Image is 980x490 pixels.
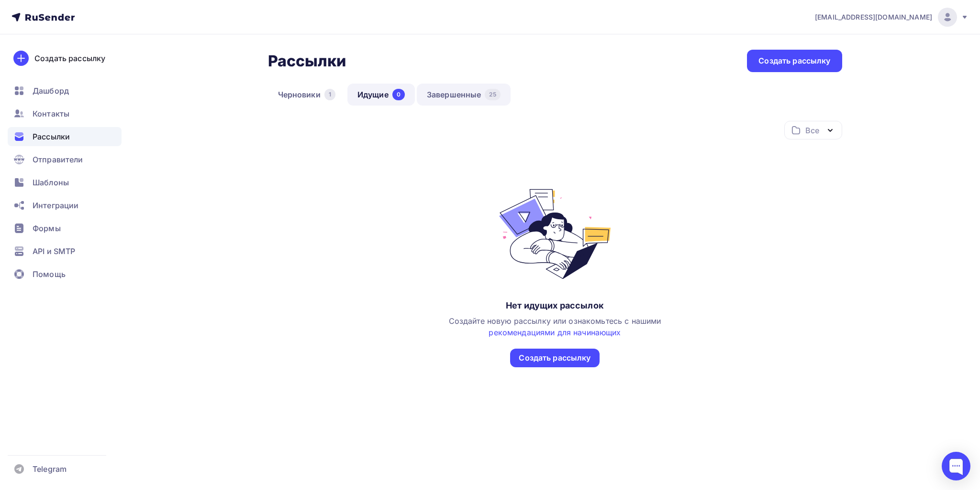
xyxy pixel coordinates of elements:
a: Дашборд [8,81,122,100]
a: Идущие0 [347,84,415,106]
button: Все [784,121,842,139]
div: Создать рассылку [519,352,590,363]
a: Завершенные25 [417,84,511,106]
span: Формы [33,223,61,234]
span: Дашборд [33,85,69,96]
span: Интеграции [33,200,78,211]
span: [EMAIL_ADDRESS][DOMAIN_NAME] [815,12,932,22]
a: Контакты [8,104,122,123]
h2: Рассылки [268,52,346,71]
a: Рассылки [8,127,122,146]
span: Отправители [33,154,83,165]
a: рекомендациями для начинающих [489,328,621,337]
span: Помощь [33,268,66,280]
span: Создайте новую рассылку или ознакомьтесь с нашими [449,316,661,337]
div: Нет идущих рассылок [506,300,604,311]
span: API и SMTP [33,245,75,257]
div: Все [805,125,819,136]
div: Создать рассылку [34,53,105,64]
a: [EMAIL_ADDRESS][DOMAIN_NAME] [815,8,969,27]
span: Контакты [33,108,69,119]
span: Telegram [33,463,67,475]
a: Отправители [8,150,122,169]
span: Рассылки [33,131,70,142]
div: 0 [392,89,405,100]
div: 25 [485,89,500,100]
div: 1 [324,89,335,100]
div: Создать рассылку [758,55,830,66]
span: Шаблоны [33,177,69,188]
a: Черновики1 [268,84,345,106]
a: Формы [8,219,122,238]
a: Шаблоны [8,173,122,192]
